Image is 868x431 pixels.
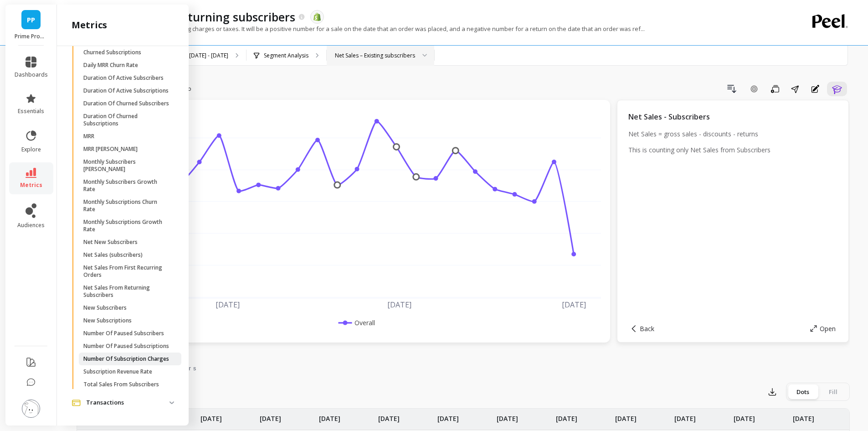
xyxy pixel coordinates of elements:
span: Back [640,324,654,333]
div: Net Sales – Existing subscribers [335,51,415,60]
p: Total Sales From Subscribers [83,381,159,388]
p: Number Of Paused Subscribers [83,330,164,337]
span: metrics [20,182,42,189]
img: profile picture [22,400,40,418]
p: [DATE] [497,409,518,423]
p: [DATE] [793,409,814,423]
button: Open [810,324,836,333]
p: Net Sales From Returning Subscribers [83,284,170,299]
p: Churned Subscriptions [83,49,141,56]
p: Prime Prometics™ [15,33,48,40]
p: Duration Of Active Subscriptions [83,87,169,94]
p: This is counting only Net Sales from Subscribers [628,145,837,155]
p: [DATE] [319,409,340,423]
p: Monthly Subscribers Growth Rate [83,178,170,193]
div: Fill [818,384,848,399]
p: [DATE] [200,409,222,423]
p: Monthly Subscriptions Growth Rate [83,218,170,233]
h2: metrics [72,19,107,31]
nav: Tabs [77,356,850,377]
span: dashboards [15,71,48,78]
p: Monthly Subscribers [PERSON_NAME] [83,158,170,173]
p: New Subscriptions [83,317,132,324]
p: [DATE] [260,409,281,423]
span: audiences [17,222,45,229]
p: Number Of Paused Subscriptions [83,343,169,350]
span: PP [27,15,35,25]
p: Daily MRR Churn Rate [83,62,138,69]
p: MRR [PERSON_NAME] [83,145,138,153]
p: Net New Subscribers [83,239,138,246]
span: Net Sales - Subscribers [628,112,710,122]
p: Net Sales = gross sales - discounts - returns [628,129,837,139]
span: essentials [18,108,44,115]
img: down caret icon [169,401,174,404]
p: [DATE] [378,409,400,423]
img: navigation item icon [72,400,81,406]
span: Open [820,324,836,333]
p: Monthly Subscriptions Churn Rate [83,198,170,213]
p: [DATE] [437,409,459,423]
p: Number Of Subscription Charges [83,355,169,363]
p: Net Sales from returning subscribers [92,9,295,25]
p: Duration Of Active Subscribers [83,74,164,82]
img: api.shopify.svg [313,13,321,21]
p: Duration Of Churned Subscriptions [83,113,170,127]
div: Dots [788,384,818,399]
p: Net sales does not include shipping charges or taxes. It will be a positive number for a sale on ... [77,25,645,33]
p: MRR [83,133,94,140]
p: Net Sales From First Recurring Orders [83,264,170,279]
p: Duration Of Churned Subscribers [83,100,169,107]
span: explore [21,146,41,153]
p: [DATE] [556,409,577,423]
p: [DATE] [734,409,755,423]
p: Segment Analysis [264,52,308,59]
p: Subscription Revenue Rate [83,368,152,375]
p: New Subscribers [83,304,127,312]
button: Back [630,324,654,333]
p: [DATE] [615,409,637,423]
p: [DATE] [674,409,696,423]
p: Net Sales (subscribers) [83,251,143,259]
p: Transactions [86,398,169,407]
